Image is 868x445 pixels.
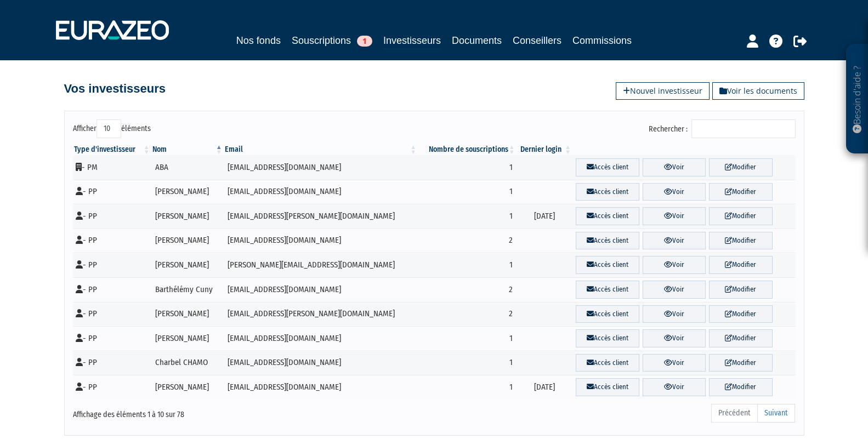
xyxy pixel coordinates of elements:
a: Accès client [576,378,639,396]
th: &nbsp; [572,144,795,155]
td: - PP [73,229,151,253]
th: Nombre de souscriptions : activer pour trier la colonne par ordre croissant [418,144,517,155]
td: - PP [73,204,151,229]
td: 1 [418,326,517,351]
a: Voir [643,281,706,299]
td: 1 [418,375,517,400]
a: Accès client [576,281,639,299]
a: Modifier [709,329,772,347]
td: [EMAIL_ADDRESS][DOMAIN_NAME] [224,155,418,180]
td: 2 [418,302,517,327]
a: Voir [643,329,706,347]
a: Conseillers [513,33,561,48]
td: [DATE] [517,375,572,400]
td: 1 [418,253,517,277]
td: [PERSON_NAME] [151,180,224,204]
span: 1 [357,36,372,47]
a: Nos fonds [236,33,281,48]
a: Voir [643,378,706,396]
a: Modifier [709,256,772,274]
td: 1 [418,180,517,204]
a: Voir [643,207,706,225]
img: 1732889491-logotype_eurazeo_blanc_rvb.png [56,20,169,40]
a: Accès client [576,256,639,274]
a: Voir [643,232,706,250]
td: Barthélémy Cuny [151,277,224,302]
td: - PP [73,375,151,400]
a: Commissions [572,33,632,48]
td: - PP [73,326,151,351]
th: Nom : activer pour trier la colonne par ordre d&eacute;croissant [151,144,224,155]
a: Voir [643,305,706,323]
th: Email : activer pour trier la colonne par ordre croissant [224,144,418,155]
td: 1 [418,351,517,375]
a: Modifier [709,378,772,396]
a: Voir [643,256,706,274]
a: Accès client [576,232,639,250]
a: Documents [452,33,502,48]
td: [EMAIL_ADDRESS][DOMAIN_NAME] [224,375,418,400]
td: 2 [418,229,517,253]
td: [EMAIL_ADDRESS][DOMAIN_NAME] [224,180,418,204]
label: Afficher éléments [73,119,151,138]
h4: Vos investisseurs [64,82,166,95]
td: [EMAIL_ADDRESS][PERSON_NAME][DOMAIN_NAME] [224,302,418,327]
td: [PERSON_NAME][EMAIL_ADDRESS][DOMAIN_NAME] [224,253,418,277]
td: 2 [418,277,517,302]
a: Accès client [576,207,639,225]
a: Souscriptions1 [292,33,372,48]
a: Modifier [709,207,772,225]
td: - PP [73,277,151,302]
td: [PERSON_NAME] [151,229,224,253]
a: Voir [643,183,706,201]
select: Afficheréléments [97,119,121,138]
a: Voir [643,354,706,372]
th: Dernier login : activer pour trier la colonne par ordre croissant [517,144,572,155]
a: Accès client [576,158,639,176]
td: - PP [73,253,151,277]
div: Affichage des éléments 1 à 10 sur 78 [73,403,365,420]
td: [DATE] [517,204,572,229]
a: Modifier [709,281,772,299]
td: ABA [151,155,224,180]
td: 1 [418,155,517,180]
a: Modifier [709,183,772,201]
td: [EMAIL_ADDRESS][DOMAIN_NAME] [224,229,418,253]
a: Investisseurs [383,33,441,50]
td: [PERSON_NAME] [151,253,224,277]
a: Accès client [576,329,639,347]
input: Rechercher : [691,119,796,138]
td: [EMAIL_ADDRESS][PERSON_NAME][DOMAIN_NAME] [224,204,418,229]
td: [PERSON_NAME] [151,302,224,327]
td: [EMAIL_ADDRESS][DOMAIN_NAME] [224,277,418,302]
a: Voir [643,158,706,176]
a: Voir les documents [712,82,804,100]
td: - PP [73,351,151,375]
label: Rechercher : [649,119,796,138]
td: - PM [73,155,151,180]
td: Charbel CHAMO [151,351,224,375]
td: [EMAIL_ADDRESS][DOMAIN_NAME] [224,326,418,351]
a: Modifier [709,158,772,176]
a: Nouvel investisseur [616,82,710,100]
td: [EMAIL_ADDRESS][DOMAIN_NAME] [224,351,418,375]
a: Accès client [576,354,639,372]
a: Modifier [709,354,772,372]
td: - PP [73,302,151,327]
p: Besoin d'aide ? [851,50,864,149]
a: Accès client [576,183,639,201]
a: Accès client [576,305,639,323]
th: Type d'investisseur : activer pour trier la colonne par ordre croissant [73,144,151,155]
a: Suivant [757,404,795,423]
td: - PP [73,180,151,204]
td: [PERSON_NAME] [151,204,224,229]
td: [PERSON_NAME] [151,326,224,351]
a: Modifier [709,232,772,250]
td: [PERSON_NAME] [151,375,224,400]
a: Modifier [709,305,772,323]
td: 1 [418,204,517,229]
